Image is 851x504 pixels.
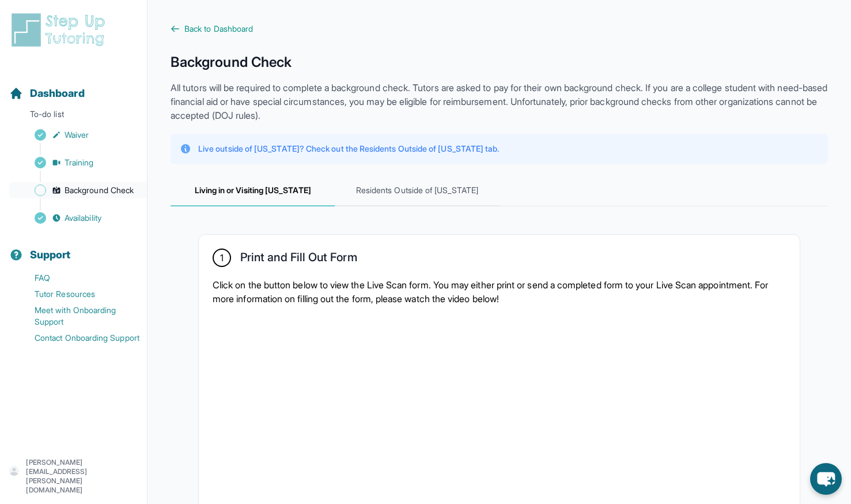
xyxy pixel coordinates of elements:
button: Support [5,228,142,268]
button: chat-button [810,463,842,495]
p: Live outside of [US_STATE]? Check out the Residents Outside of [US_STATE] tab. [198,143,499,155]
span: Availability [65,212,101,224]
a: Waiver [9,127,147,143]
a: Availability [9,210,147,226]
button: [PERSON_NAME][EMAIL_ADDRESS][PERSON_NAME][DOMAIN_NAME] [9,458,138,495]
span: 1 [220,251,224,265]
a: Background Check [9,182,147,198]
a: Training [9,155,147,171]
button: Dashboard [5,67,142,106]
a: Meet with Onboarding Support [9,302,147,330]
a: Contact Onboarding Support [9,330,147,346]
a: Back to Dashboard [171,23,828,35]
span: Residents Outside of [US_STATE] [335,175,499,206]
p: Click on the button below to view the Live Scan form. You may either print or send a completed fo... [213,278,786,306]
span: Living in or Visiting [US_STATE] [171,175,335,206]
h1: Background Check [171,53,828,72]
span: Dashboard [30,85,85,101]
span: Background Check [65,185,134,196]
span: Waiver [65,129,89,141]
span: Training [65,157,94,168]
span: Support [30,247,71,263]
a: Tutor Resources [9,286,147,302]
span: Back to Dashboard [184,23,253,35]
img: logo [9,12,112,48]
p: To-do list [5,108,142,125]
p: [PERSON_NAME][EMAIL_ADDRESS][PERSON_NAME][DOMAIN_NAME] [26,458,138,495]
p: All tutors will be required to complete a background check. Tutors are asked to pay for their own... [171,81,828,122]
nav: Tabs [171,175,828,206]
h2: Print and Fill Out Form [240,250,357,269]
a: Dashboard [9,85,85,101]
a: FAQ [9,270,147,286]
